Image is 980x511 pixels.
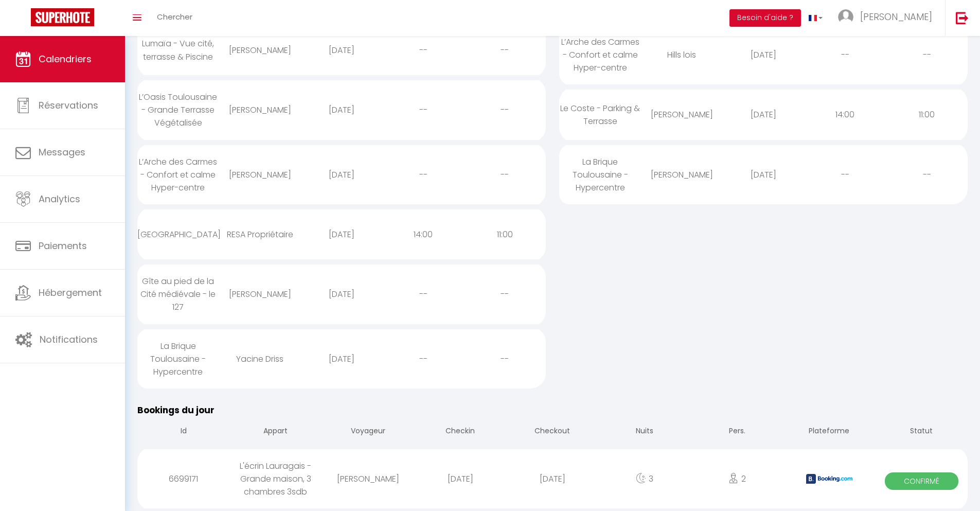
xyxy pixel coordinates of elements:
div: -- [464,342,546,376]
div: -- [382,277,464,311]
div: -- [464,93,546,127]
div: [DATE] [301,277,383,311]
div: Yacine Driss [219,342,301,376]
div: L’Arche des Carmes - Confort et calme Hyper-centre [137,145,219,204]
th: Statut [876,417,968,447]
div: Hills lois [641,38,723,72]
img: logout [956,11,969,24]
div: -- [886,38,968,72]
th: Appart [229,417,322,447]
div: [DATE] [301,158,383,191]
div: 14:00 [382,218,464,251]
div: [DATE] [301,218,383,251]
div: -- [464,33,546,67]
th: Checkin [414,417,506,447]
div: Gîte au pied de la Cité médiévale - le 127 [137,265,219,324]
span: Messages [39,146,85,158]
span: Réservations [39,99,98,112]
div: L’Arche des Carmes - Confort et calme Hyper-centre [559,25,641,84]
div: L’Oasis Toulousaine - Grande Terrasse Végétalisée [137,80,219,139]
div: [PERSON_NAME] [219,158,301,191]
div: -- [382,342,464,376]
th: Voyageur [322,417,414,447]
span: Hébergement [39,286,102,299]
span: Confirmé [885,472,959,490]
div: [PERSON_NAME] [641,98,723,131]
div: [DATE] [723,98,805,131]
div: 2 [691,462,783,496]
div: Lumaïa - Vue cité, terrasse & Piscine [137,27,219,73]
img: ... [838,9,853,25]
div: 11:00 [886,98,968,131]
span: Chercher [157,11,192,22]
div: -- [382,33,464,67]
img: booking2.png [806,474,852,484]
span: Paiements [39,239,87,252]
div: [PERSON_NAME] [641,158,723,191]
button: Ouvrir le widget de chat LiveChat [8,4,39,35]
th: Nuits [599,417,691,447]
div: 14:00 [804,98,886,131]
div: [GEOGRAPHIC_DATA] [137,218,219,251]
div: -- [464,158,546,191]
div: [PERSON_NAME] [219,277,301,311]
span: Notifications [40,333,98,346]
span: Bookings du jour [137,404,215,416]
div: -- [382,158,464,191]
div: [DATE] [301,342,383,376]
div: [DATE] [506,462,598,496]
th: Checkout [506,417,598,447]
div: -- [886,158,968,191]
th: Id [137,417,229,447]
div: [DATE] [723,38,805,72]
div: RESA Propriétaire [219,218,301,251]
div: -- [804,158,886,191]
div: [DATE] [301,93,383,127]
div: [DATE] [414,462,506,496]
div: [DATE] [301,33,383,67]
th: Pers. [691,417,783,447]
div: -- [804,38,886,72]
div: [PERSON_NAME] [322,462,414,496]
div: L'écrin Lauragais - Grande maison, 3 chambres 3sdb [229,449,322,508]
div: [PERSON_NAME] [219,93,301,127]
div: [PERSON_NAME] [219,33,301,67]
div: -- [382,93,464,127]
div: 6699171 [137,462,229,496]
div: 11:00 [464,218,546,251]
div: -- [464,277,546,311]
th: Plateforme [783,417,875,447]
div: [DATE] [723,158,805,191]
img: Super Booking [31,8,94,26]
span: Calendriers [39,52,92,65]
span: [PERSON_NAME] [860,10,932,23]
div: 3 [599,462,691,496]
div: Le Coste - Parking & Terrasse [559,92,641,138]
div: La Brique Toulousaine - Hypercentre [559,145,641,204]
span: Analytics [39,192,80,205]
button: Besoin d'aide ? [729,9,801,27]
div: La Brique Toulousaine - Hypercentre [137,329,219,389]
